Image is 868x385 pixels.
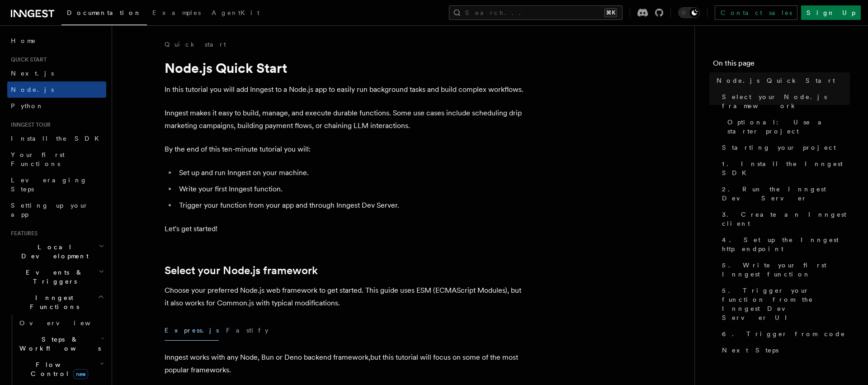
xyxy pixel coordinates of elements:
[722,286,850,322] span: 5. Trigger your function from the Inngest Dev Server UI
[715,5,797,20] a: Contact sales
[61,3,147,25] a: Documentation
[212,9,259,16] span: AgentKit
[165,40,226,49] a: Quick start
[718,282,850,326] a: 5. Trigger your function from the Inngest Dev Server UI
[7,264,106,290] button: Events & Triggers
[165,264,318,277] a: Select your Node.js framework
[718,139,850,156] a: Starting your project
[7,172,106,197] a: Leveraging Steps
[165,83,526,96] p: In this tutorial you will add Inngest to a Node.js app to easily run background tasks and build c...
[16,335,101,353] span: Steps & Workflows
[11,102,44,109] span: Python
[7,65,106,81] a: Next.js
[718,89,850,114] a: Select your Node.js framework
[7,130,106,147] a: Install the SDK
[713,58,850,72] h4: On this page
[7,268,99,286] span: Events & Triggers
[176,183,526,195] li: Write your first Inngest function.
[16,315,106,331] a: Overview
[718,326,850,342] a: 6. Trigger from code
[206,3,265,24] a: AgentKit
[19,319,113,327] span: Overview
[11,135,104,142] span: Install the SDK
[176,166,526,179] li: Set up and run Inngest on your machine.
[152,9,201,16] span: Examples
[165,60,526,76] h1: Node.js Quick Start
[722,210,850,228] span: 3. Create an Inngest client
[7,230,38,237] span: Features
[801,5,861,20] a: Sign Up
[165,107,526,132] p: Inngest makes it easy to build, manage, and execute durable functions. Some use cases include sch...
[165,223,526,235] p: Let's get started!
[147,3,206,24] a: Examples
[165,320,219,341] button: Express.js
[722,329,845,338] span: 6. Trigger from code
[7,197,106,223] a: Setting up your app
[176,199,526,212] li: Trigger your function from your app and through Inngest Dev Server.
[7,33,106,49] a: Home
[7,239,106,264] button: Local Development
[722,159,850,177] span: 1. Install the Inngest SDK
[718,206,850,232] a: 3. Create an Inngest client
[11,176,87,193] span: Leveraging Steps
[7,81,106,98] a: Node.js
[718,257,850,282] a: 5. Write your first Inngest function
[7,121,51,128] span: Inngest tour
[11,86,54,93] span: Node.js
[722,261,850,279] span: 5. Write your first Inngest function
[604,8,617,17] kbd: ⌘K
[16,331,106,356] button: Steps & Workflows
[11,202,89,218] span: Setting up your app
[722,235,850,253] span: 4. Set up the Inngest http endpoint
[718,156,850,181] a: 1. Install the Inngest SDK
[718,232,850,257] a: 4. Set up the Inngest http endpoint
[718,342,850,358] a: Next Steps
[16,360,99,378] span: Flow Control
[67,9,142,16] span: Documentation
[724,114,850,139] a: Optional: Use a starter project
[11,151,65,167] span: Your first Functions
[226,320,269,341] button: Fastify
[16,356,106,382] button: Flow Controlnew
[727,118,850,136] span: Optional: Use a starter project
[722,346,778,355] span: Next Steps
[717,76,835,85] span: Node.js Quick Start
[7,242,99,261] span: Local Development
[722,143,836,152] span: Starting your project
[713,72,850,89] a: Node.js Quick Start
[165,143,526,156] p: By the end of this ten-minute tutorial you will:
[165,351,526,376] p: Inngest works with any Node, Bun or Deno backend framework,but this tutorial will focus on some o...
[722,185,850,203] span: 2. Run the Inngest Dev Server
[11,70,54,77] span: Next.js
[449,5,623,20] button: Search...⌘K
[722,92,850,110] span: Select your Node.js framework
[7,290,106,315] button: Inngest Functions
[7,56,47,63] span: Quick start
[718,181,850,206] a: 2. Run the Inngest Dev Server
[11,36,36,45] span: Home
[165,284,526,309] p: Choose your preferred Node.js web framework to get started. This guide uses ESM (ECMAScript Modul...
[7,98,106,114] a: Python
[678,7,700,18] button: Toggle dark mode
[7,293,98,311] span: Inngest Functions
[7,147,106,172] a: Your first Functions
[73,369,88,379] span: new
